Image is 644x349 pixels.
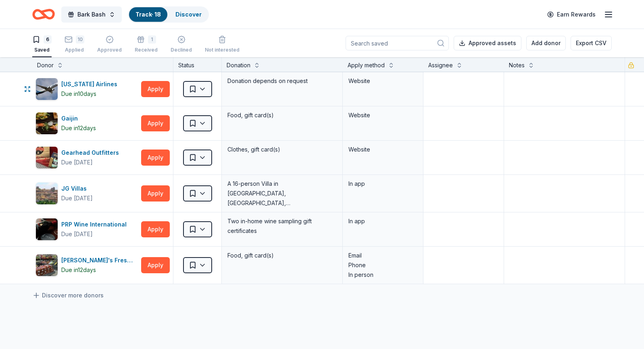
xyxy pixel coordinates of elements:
button: Image for PRP Wine InternationalPRP Wine InternationalDue [DATE] [35,218,138,241]
div: In person [348,270,417,280]
div: Status [173,57,222,72]
a: Discover more donors [32,291,104,300]
div: PRP Wine International [61,220,130,229]
div: Two in-home wine sampling gift certificates [227,216,338,237]
button: 6Saved [32,32,52,57]
div: Donation depends on request [227,75,338,87]
div: Saved [32,47,52,53]
div: [US_STATE] Airlines [61,79,121,89]
button: Approved [97,32,122,57]
div: Approved [97,47,122,53]
img: Image for Gearhead Outfitters [36,147,58,168]
button: Image for Alaska Airlines[US_STATE] AirlinesDue in10days [35,78,138,100]
div: Donor [37,60,54,70]
div: Due [DATE] [61,158,93,167]
a: Track· 18 [135,11,161,18]
button: Approved assets [454,36,521,50]
div: In app [348,179,417,189]
button: Apply [141,221,170,237]
div: Declined [171,47,192,53]
div: In app [348,216,417,226]
a: Home [32,5,55,24]
div: Gearhead Outfitters [61,148,122,158]
button: Add donor [526,36,566,50]
div: Gaijin [61,114,96,123]
img: Image for Alaska Airlines [36,78,58,100]
div: Apply method [348,60,385,70]
div: Donation [227,60,250,70]
button: Declined [171,32,192,57]
a: Discover [175,11,202,18]
button: Image for GaijinGaijinDue in12days [35,112,138,135]
button: Apply [141,81,170,97]
div: Due [DATE] [61,193,93,203]
div: Website [348,145,417,154]
button: Bark Bash [61,6,122,23]
div: Due in 10 days [61,89,96,99]
button: Image for Tony's Fresh Market[PERSON_NAME]'s Fresh MarketDue in12days [35,254,138,276]
div: Due in 12 days [61,123,96,133]
div: Assignee [428,60,453,70]
div: Due [DATE] [61,229,93,239]
button: Not interested [205,32,240,57]
div: [PERSON_NAME]'s Fresh Market [61,256,138,265]
div: JG Villas [61,184,93,193]
div: Clothes, gift card(s) [227,144,338,155]
button: Apply [141,150,170,166]
button: 10Applied [65,32,84,57]
div: Email [348,251,417,260]
div: 10 [76,35,84,44]
div: Received [135,47,158,53]
div: Not interested [205,47,240,53]
div: Food, gift card(s) [227,250,338,261]
img: Image for Gaijin [36,112,58,134]
span: Bark Bash [77,10,106,19]
img: Image for PRP Wine International [36,218,58,240]
button: Apply [141,257,170,273]
a: Earn Rewards [542,7,600,22]
button: 1Received [135,32,158,57]
img: Image for Tony's Fresh Market [36,254,58,276]
div: Phone [348,260,417,270]
div: 1 [148,35,156,44]
div: Notes [509,60,525,70]
button: Apply [141,185,170,202]
div: Food, gift card(s) [227,110,338,121]
button: Apply [141,115,170,131]
button: Track· 18Discover [128,6,209,23]
div: Website [348,110,417,120]
div: Due in 12 days [61,265,96,275]
div: Applied [65,47,84,53]
button: Image for Gearhead OutfittersGearhead OutfittersDue [DATE] [35,146,138,169]
button: Image for JG VillasJG VillasDue [DATE] [35,182,138,205]
div: Website [348,76,417,86]
input: Search saved [346,36,449,50]
button: Export CSV [571,36,612,50]
div: A 16-person Villa in [GEOGRAPHIC_DATA], [GEOGRAPHIC_DATA], [GEOGRAPHIC_DATA] for 7days/6nights (R... [227,178,338,209]
div: 6 [44,35,52,44]
img: Image for JG Villas [36,183,58,204]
